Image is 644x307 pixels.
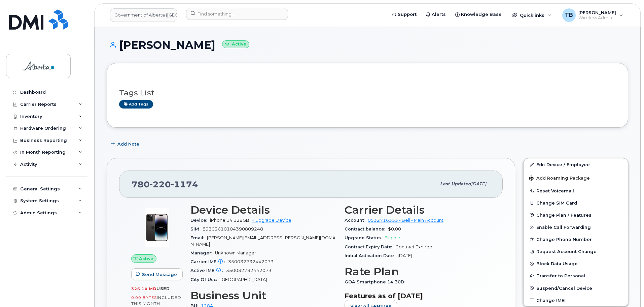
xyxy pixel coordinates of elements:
[398,253,412,258] span: [DATE]
[524,197,628,209] button: Change SIM Card
[395,244,432,249] span: Contract Expired
[139,255,153,262] span: Active
[388,226,401,232] span: $0.00
[132,179,198,189] span: 780
[524,270,628,282] button: Transfer to Personal
[131,268,183,280] button: Send Message
[524,282,628,294] button: Suspend/Cancel Device
[220,277,267,282] span: [GEOGRAPHIC_DATA]
[131,286,156,291] span: 326.10 MB
[345,279,408,284] span: GOA Smartphone 14 30D
[210,218,249,223] span: iPhone 14 128GB
[524,294,628,306] button: Change IMEI
[345,244,395,249] span: Contract Expiry Date
[107,138,145,150] button: Add Note
[190,289,336,302] h3: Business Unit
[226,268,272,273] span: 350032732442073
[345,204,491,216] h3: Carrier Details
[252,218,291,223] a: + Upgrade Device
[150,179,171,189] span: 220
[190,204,336,216] h3: Device Details
[368,218,443,223] a: 0532716353 - Bell - Main Account
[215,250,256,255] span: Unknown Manager
[524,209,628,221] button: Change Plan / Features
[471,181,486,186] span: [DATE]
[190,235,336,246] span: [PERSON_NAME][EMAIL_ADDRESS][PERSON_NAME][DOMAIN_NAME]
[345,235,385,240] span: Upgrade Status
[190,268,226,273] span: Active IMEI
[131,295,181,306] span: included this month
[385,235,400,240] span: Eligible
[524,171,628,185] button: Add Roaming Package
[107,39,628,51] h1: [PERSON_NAME]
[345,218,368,223] span: Account
[440,181,471,186] span: Last updated
[203,226,263,232] span: 89302610104390809248
[190,250,215,255] span: Manager
[119,89,616,97] h3: Tags List
[345,226,388,232] span: Contract balance
[524,158,628,171] a: Edit Device / Employee
[171,179,198,189] span: 1174
[117,141,139,147] span: Add Note
[536,212,592,217] span: Change Plan / Features
[536,225,591,230] span: Enable Call Forwarding
[524,185,628,197] button: Reset Voicemail
[190,259,228,264] span: Carrier IMEI
[345,266,491,278] h3: Rate Plan
[228,259,274,264] span: 350032732442073
[536,285,592,290] span: Suspend/Cancel Device
[190,226,203,232] span: SIM
[190,235,207,240] span: Email
[524,221,628,233] button: Enable Call Forwarding
[190,218,210,223] span: Device
[190,277,220,282] span: City Of Use
[131,295,157,300] span: 0.00 Bytes
[137,207,177,248] img: image20231002-3703462-njx0qo.jpeg
[524,233,628,245] button: Change Phone Number
[222,40,249,48] small: Active
[529,176,590,182] span: Add Roaming Package
[345,253,398,258] span: Initial Activation Date
[524,257,628,270] button: Block Data Usage
[156,286,170,291] span: used
[142,271,177,278] span: Send Message
[119,100,153,109] a: Add tags
[345,292,491,300] h3: Features as of [DATE]
[524,245,628,257] button: Request Account Change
